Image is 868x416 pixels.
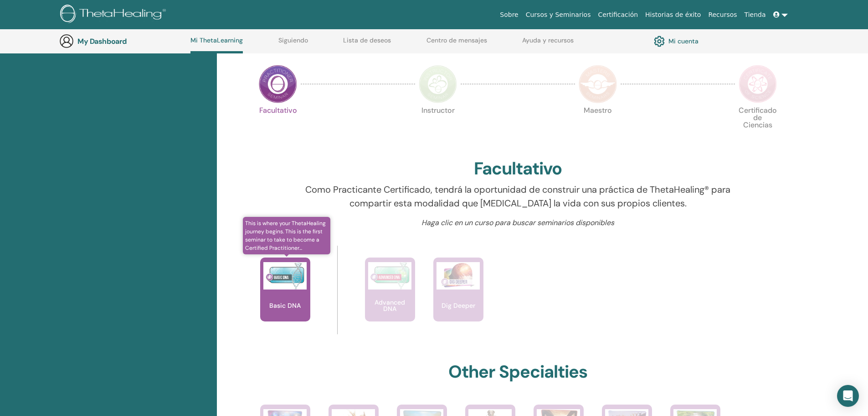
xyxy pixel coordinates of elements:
a: Lista de deseos [343,37,391,51]
p: Maestro [579,107,617,145]
img: Advanced DNA [368,262,411,290]
a: Advanced DNA Advanced DNA [365,258,415,340]
p: Como Practicante Certificado, tendrá la oportunidad de construir una práctica de ThetaHealing® pa... [300,183,735,210]
p: Instructor [419,107,457,145]
a: Siguiendo [278,37,308,51]
a: Mi cuenta [654,33,699,49]
div: Open Intercom Messenger [837,385,859,407]
p: Basic DNA [266,302,304,309]
img: generic-user-icon.jpg [59,34,74,48]
img: Instructor [419,65,457,103]
img: logo.png [60,5,169,25]
img: Practitioner [259,65,297,103]
p: Dig Deeper [438,302,479,309]
a: Ayuda y recursos [522,37,574,51]
span: This is where your ThetaHealing journey begins. This is the first seminar to take to become a Cer... [243,217,331,254]
img: Dig Deeper [437,262,480,290]
img: Certificate of Science [739,65,777,103]
a: Dig Deeper Dig Deeper [433,258,483,340]
p: Certificado de Ciencias [739,107,777,145]
a: Cursos y Seminarios [522,6,595,23]
a: Mi ThetaLearning [190,37,243,53]
img: cog.svg [654,33,665,49]
p: Facultativo [259,107,297,145]
a: Centro de mensajes [426,37,487,51]
a: Recursos [704,6,740,23]
h2: Facultativo [474,158,562,179]
a: This is where your ThetaHealing journey begins. This is the first seminar to take to become a Cer... [260,258,310,340]
a: Sobre [496,6,522,23]
p: Haga clic en un curso para buscar seminarios disponibles [300,217,735,228]
img: Basic DNA [263,262,307,290]
a: Historias de éxito [642,6,704,23]
h2: Other Specialties [448,362,587,383]
a: Tienda [741,6,770,23]
h3: My Dashboard [77,37,169,46]
img: Master [579,65,617,103]
a: Certificación [594,6,642,23]
p: Advanced DNA [365,299,415,312]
